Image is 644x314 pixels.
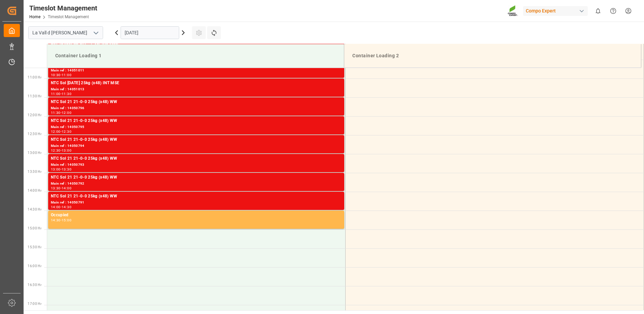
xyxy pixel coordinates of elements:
[51,111,61,114] div: 11:30
[28,75,41,79] span: 11:00 Hr
[523,6,588,16] div: Compo Expert
[28,208,41,211] span: 14:30 Hr
[28,245,41,249] span: 15:30 Hr
[350,50,636,62] div: Container Loading 2
[51,212,342,219] div: Occupied
[51,80,342,87] div: NTC Sol [DATE] 25kg (x48) INT MSE
[51,73,61,76] div: 10:30
[53,50,339,62] div: Container Loading 1
[61,206,62,209] div: -
[51,118,342,124] div: NTC Sol 21 21-0-0 25kg (x48) WW
[29,3,97,13] div: Timeslot Management
[28,170,41,174] span: 13:30 Hr
[51,181,342,187] div: Main ref : 14050792
[51,143,342,149] div: Main ref : 14050794
[51,87,342,92] div: Main ref : 14051013
[62,130,71,133] div: 12:30
[51,99,342,105] div: NTC Sol 21 21-0-0 25kg (x48) WW
[51,200,342,206] div: Main ref : 14050791
[51,219,61,222] div: 14:30
[28,26,103,39] input: Type to search/select
[51,168,61,171] div: 13:00
[61,92,62,95] div: -
[61,219,62,222] div: -
[28,189,41,192] span: 14:00 Hr
[51,193,342,200] div: NTC Sol 21 21-0-0 25kg (x48) WW
[51,130,61,133] div: 12:00
[51,92,61,95] div: 11:00
[61,130,62,133] div: -
[61,111,62,114] div: -
[51,162,342,168] div: Main ref : 14050793
[51,124,342,130] div: Main ref : 14050795
[62,206,71,209] div: 14:30
[51,155,342,162] div: NTC Sol 21 21-0-0 25kg (x48) WW
[51,174,342,181] div: NTC Sol 21 21-0-0 25kg (x48) WW
[62,73,71,76] div: 11:00
[29,14,40,19] a: Home
[28,113,41,117] span: 12:00 Hr
[590,3,606,19] button: show 0 new notifications
[91,28,101,38] button: open menu
[61,168,62,171] div: -
[28,94,41,98] span: 11:30 Hr
[51,136,342,143] div: NTC Sol 21 21-0-0 25kg (x48) WW
[121,26,179,39] input: DD.MM.YYYY
[28,264,41,268] span: 16:00 Hr
[62,149,71,152] div: 13:00
[28,283,41,287] span: 16:30 Hr
[62,219,71,222] div: 15:00
[523,4,590,17] button: Compo Expert
[28,226,41,230] span: 15:00 Hr
[62,187,71,190] div: 14:00
[51,149,61,152] div: 12:30
[62,111,71,114] div: 12:00
[51,206,61,209] div: 14:00
[62,92,71,95] div: 11:30
[61,149,62,152] div: -
[51,68,342,73] div: Main ref : 14051011
[28,132,41,136] span: 12:30 Hr
[606,3,621,19] button: Help Center
[61,73,62,76] div: -
[28,151,41,155] span: 13:00 Hr
[51,105,342,111] div: Main ref : 14050796
[28,302,41,306] span: 17:00 Hr
[51,187,61,190] div: 13:30
[61,187,62,190] div: -
[62,168,71,171] div: 13:30
[508,5,518,17] img: Screenshot%202023-09-29%20at%2010.02.21.png_1712312052.png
